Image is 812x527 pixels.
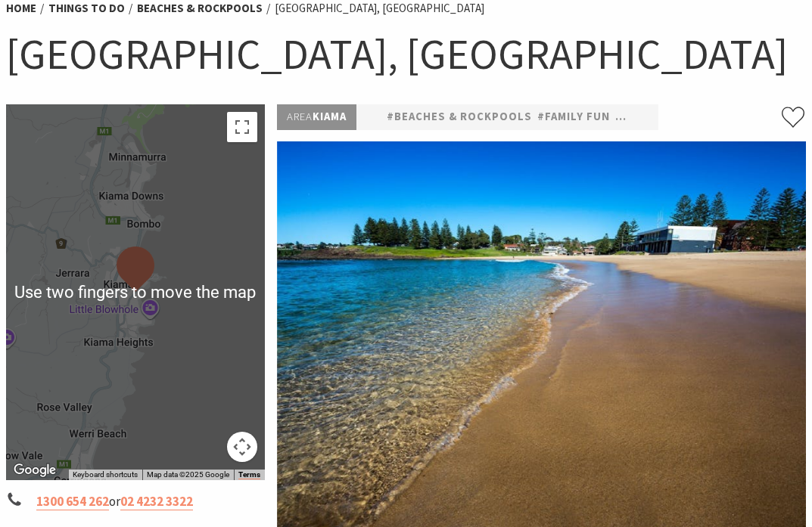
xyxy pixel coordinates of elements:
a: Click to see this area on Google Maps [10,460,60,480]
a: #Family Fun [537,108,610,126]
a: 1300 654 262 [36,493,109,510]
a: 02 4232 3322 [120,493,193,510]
a: #Beaches & Rockpools [387,108,532,126]
a: Terms [238,470,260,479]
h1: [GEOGRAPHIC_DATA], [GEOGRAPHIC_DATA] [6,26,806,82]
a: Things To Do [48,1,125,16]
button: Keyboard shortcuts [73,470,138,480]
button: Map camera controls [227,432,257,462]
span: Map data ©2025 Google [147,470,229,479]
span: Area [287,110,313,123]
img: Google [10,460,60,480]
a: Home [6,1,36,16]
p: Kiama [277,104,356,130]
li: or [6,491,265,512]
button: Toggle fullscreen view [227,112,257,142]
a: Beaches & Rockpools [137,1,263,16]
